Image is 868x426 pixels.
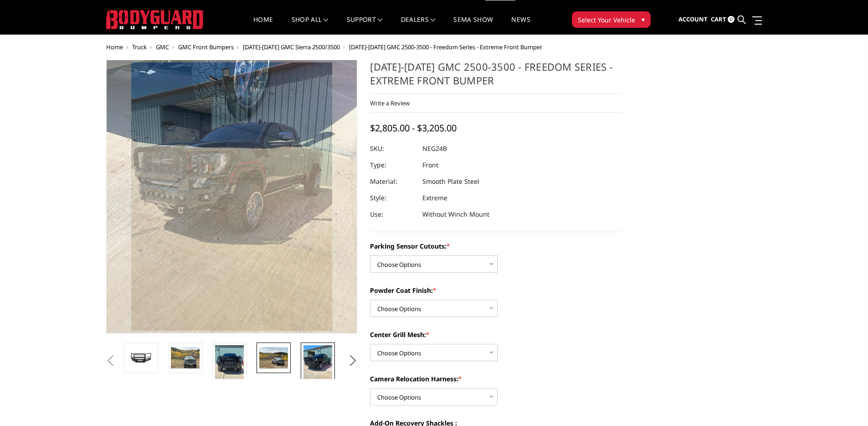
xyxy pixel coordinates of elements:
[243,43,340,51] a: [DATE]-[DATE] GMC Sierra 2500/3500
[259,347,288,369] img: 2024-2025 GMC 2500-3500 - Freedom Series - Extreme Front Bumper
[156,43,169,51] a: GMC
[370,99,410,107] a: Write a Review
[370,60,621,94] h1: [DATE]-[DATE] GMC 2500-3500 - Freedom Series - Extreme Front Bumper
[578,15,635,25] span: Select Your Vehicle
[822,382,868,426] iframe: Chat Widget
[370,122,457,134] span: $2,805.00 - $3,205.00
[370,190,416,206] dt: Style:
[292,16,329,34] a: shop all
[370,286,621,295] label: Powder Coat Finish:
[572,11,651,28] button: Select Your Vehicle
[422,140,447,157] dd: NEG24B
[422,173,479,190] dd: Smooth Plate Steel
[422,206,489,223] dd: Without Winch Mount
[346,354,360,368] button: Next
[132,43,147,51] a: Truck
[303,345,332,384] img: 2024-2025 GMC 2500-3500 - Freedom Series - Extreme Front Bumper
[370,173,416,190] dt: Material:
[642,15,645,24] span: ▾
[422,157,438,173] dd: Front
[215,345,244,384] img: 2024-2025 GMC 2500-3500 - Freedom Series - Extreme Front Bumper
[349,43,542,51] span: [DATE]-[DATE] GMC 2500-3500 - Freedom Series - Extreme Front Bumper
[370,157,416,173] dt: Type:
[678,15,708,23] span: Account
[370,374,621,384] label: Camera Relocation Harness:
[127,351,155,364] img: 2024-2025 GMC 2500-3500 - Freedom Series - Extreme Front Bumper
[104,354,118,368] button: Previous
[370,140,416,157] dt: SKU:
[370,206,416,223] dt: Use:
[711,15,726,23] span: Cart
[728,16,734,23] span: 0
[678,7,708,32] a: Account
[106,60,358,333] a: 2024-2025 GMC 2500-3500 - Freedom Series - Extreme Front Bumper
[253,16,273,34] a: Home
[711,7,734,32] a: Cart 0
[401,16,436,34] a: Dealers
[106,10,204,29] img: BODYGUARD BUMPERS
[171,347,200,369] img: 2024-2025 GMC 2500-3500 - Freedom Series - Extreme Front Bumper
[178,43,234,51] a: GMC Front Bumpers
[453,16,493,34] a: SEMA Show
[511,16,530,34] a: News
[370,241,621,251] label: Parking Sensor Cutouts:
[106,43,123,51] a: Home
[422,190,447,206] dd: Extreme
[370,330,621,339] label: Center Grill Mesh:
[347,16,383,34] a: Support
